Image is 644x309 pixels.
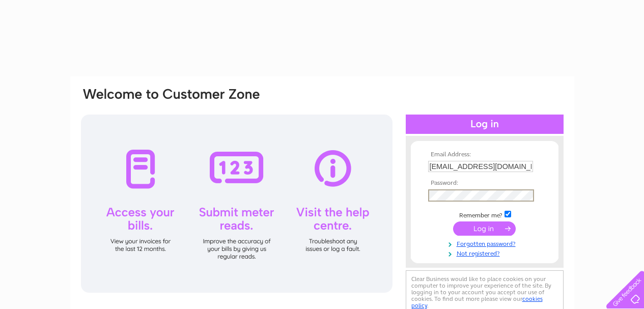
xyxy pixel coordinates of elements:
[426,151,544,158] th: Email Address:
[428,248,544,258] a: Not registered?
[426,209,544,219] td: Remember me?
[411,295,543,309] a: cookies policy
[428,238,544,248] a: Forgotten password?
[426,180,544,187] th: Password:
[453,221,516,236] input: Submit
